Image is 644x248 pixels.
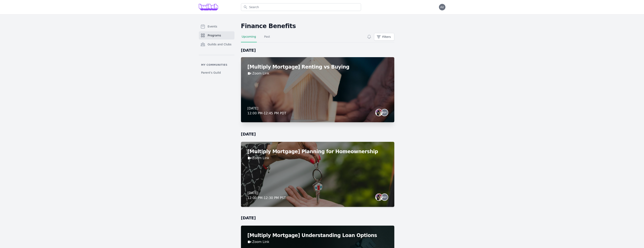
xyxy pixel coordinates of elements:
[199,69,234,76] a: Parent's Guild
[199,4,218,10] img: Grove
[374,33,394,41] button: Filters
[382,196,386,199] span: AH
[252,239,269,244] a: Zoom Link
[241,142,394,207] a: [Multiply Mortgage] Planning for HomeownershipZoom Link[DATE]12:00 PM-12:30 PM PSTAH
[199,40,234,48] a: Guilds and Clubs
[366,34,372,40] button: Subscribe
[199,22,234,31] a: Events
[382,111,386,114] span: AH
[241,57,394,122] a: [Multiply Mortgage] Renting vs BuyingZoom Link[DATE]12:00 PM-12:45 PM PDTAH
[252,71,269,76] a: Zoom Link
[439,4,445,10] button: AV
[208,42,232,46] span: Guilds and Clubs
[241,35,257,42] a: Upcoming
[247,106,286,116] div: [DATE] 12:00 PM - 12:45 PM PDT
[440,6,444,9] span: AV
[247,148,388,155] h2: [Multiply Mortgage] Planning for Homeownership
[208,33,221,37] span: Programs
[199,31,234,39] a: Programs
[241,3,361,11] input: Search
[208,24,217,28] span: Events
[201,71,221,75] span: Parent's Guild
[241,22,394,30] h2: Finance Benefits
[263,35,271,42] a: Past
[199,63,234,67] p: My communities
[241,131,394,137] h2: [DATE]
[252,156,269,161] a: Zoom Link
[247,191,286,200] div: [DATE] 12:00 PM - 12:30 PM PST
[247,232,388,239] h2: [Multiply Mortgage] Understanding Loan Options
[241,47,394,53] h2: [DATE]
[241,215,394,221] h2: [DATE]
[247,64,388,70] h2: [Multiply Mortgage] Renting vs Buying
[199,22,234,76] nav: Sidebar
